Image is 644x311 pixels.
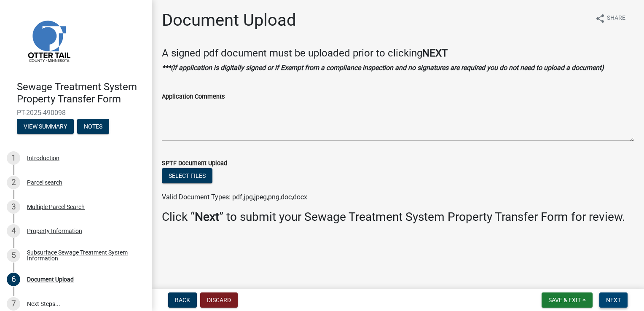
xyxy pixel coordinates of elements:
[27,155,59,161] div: Introduction
[77,119,109,134] button: Notes
[606,297,621,303] span: Next
[27,228,82,234] div: Property Information
[422,47,448,59] strong: NEXT
[27,204,85,210] div: Multiple Parcel Search
[7,151,20,165] div: 1
[77,123,109,130] wm-modal-confirm: Notes
[7,200,20,214] div: 3
[162,168,212,183] button: Select files
[7,249,20,262] div: 5
[17,9,80,72] img: Otter Tail County, Minnesota
[7,224,20,238] div: 4
[17,123,74,130] wm-modal-confirm: Summary
[27,249,138,261] div: Subsurface Sewage Treatment System Information
[162,10,296,30] h1: Document Upload
[542,292,593,308] button: Save & Exit
[595,13,605,24] i: share
[162,161,227,166] label: SPTF Document Upload
[588,10,632,27] button: shareShare
[175,297,190,303] span: Back
[162,64,604,72] strong: ***(if application is digitally signed or if Exempt from a compliance inspection and no signature...
[7,176,20,189] div: 2
[162,193,307,201] span: Valid Document Types: pdf,jpg,jpeg,png,doc,docx
[7,273,20,286] div: 6
[162,94,225,100] label: Application Comments
[17,119,74,134] button: View Summary
[27,180,62,185] div: Parcel search
[17,109,135,117] span: PT-2025-490098
[7,297,20,311] div: 7
[162,210,634,224] h3: Click “ ” to submit your Sewage Treatment System Property Transfer Form for review.
[17,81,145,105] h4: Sewage Treatment System Property Transfer Form
[27,276,74,282] div: Document Upload
[548,297,581,303] span: Save & Exit
[599,292,628,308] button: Next
[200,292,238,308] button: Discard
[162,47,634,59] h4: A signed pdf document must be uploaded prior to clicking
[607,13,625,24] span: Share
[168,292,197,308] button: Back
[195,210,219,224] strong: Next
